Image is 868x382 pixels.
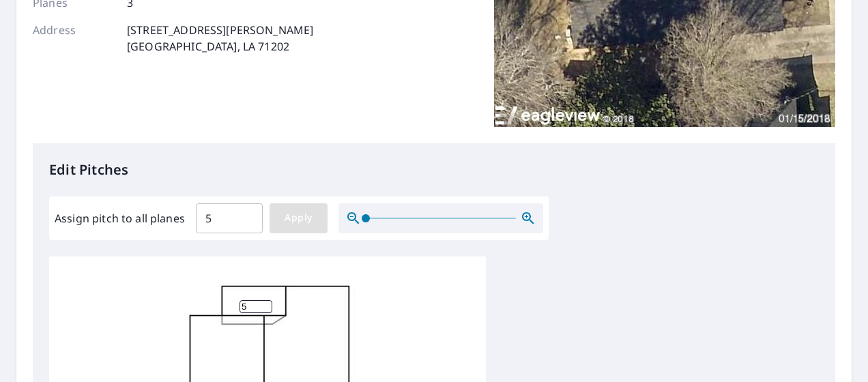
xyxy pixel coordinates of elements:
button: Apply [270,203,328,233]
p: Address [33,22,115,55]
input: 00.0 [196,199,263,237]
label: Assign pitch to all planes [55,210,185,226]
p: [STREET_ADDRESS][PERSON_NAME] [GEOGRAPHIC_DATA], LA 71202 [127,22,313,55]
p: Edit Pitches [49,160,819,180]
span: Apply [280,209,317,226]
